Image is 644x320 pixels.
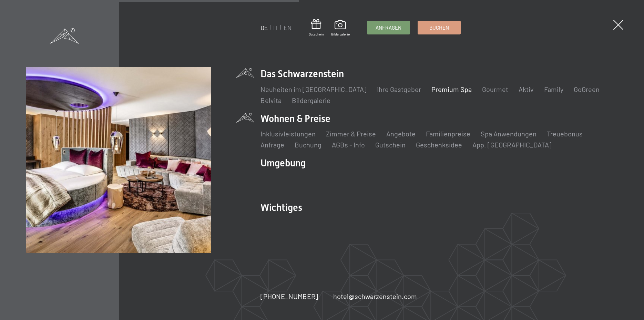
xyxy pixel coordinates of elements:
a: Neuheiten im [GEOGRAPHIC_DATA] [260,85,367,93]
a: Buchen [418,21,460,34]
a: Anfrage [260,141,284,149]
a: Inklusivleistungen [260,130,316,138]
a: Anfragen [367,21,410,34]
span: Buchen [429,24,449,31]
a: Premium Spa [431,85,472,93]
span: Gutschein [309,32,324,37]
a: Ihre Gastgeber [377,85,421,93]
a: Family [544,85,563,93]
a: Belvita [260,96,282,104]
a: Bildergalerie [292,96,330,104]
a: EN [284,24,292,31]
a: GoGreen [574,85,600,93]
a: Buchung [295,141,321,149]
a: [PHONE_NUMBER] [260,291,318,301]
a: Zimmer & Preise [326,130,376,138]
a: Aktiv [519,85,534,93]
a: App. [GEOGRAPHIC_DATA] [472,141,552,149]
a: IT [273,24,278,31]
span: Anfragen [376,24,401,31]
span: [PHONE_NUMBER] [260,292,318,300]
a: Gourmet [482,85,508,93]
a: Geschenksidee [416,141,462,149]
a: Bildergalerie [331,20,350,37]
a: AGBs - Info [332,141,365,149]
a: DE [260,24,268,31]
a: Treuebonus [547,130,583,138]
a: Spa Anwendungen [481,130,536,138]
a: hotel@schwarzenstein.com [333,291,417,301]
a: Gutschein [309,19,324,37]
a: Angebote [386,130,416,138]
span: Bildergalerie [331,32,350,37]
a: Familienpreise [426,130,470,138]
a: Gutschein [375,141,406,149]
